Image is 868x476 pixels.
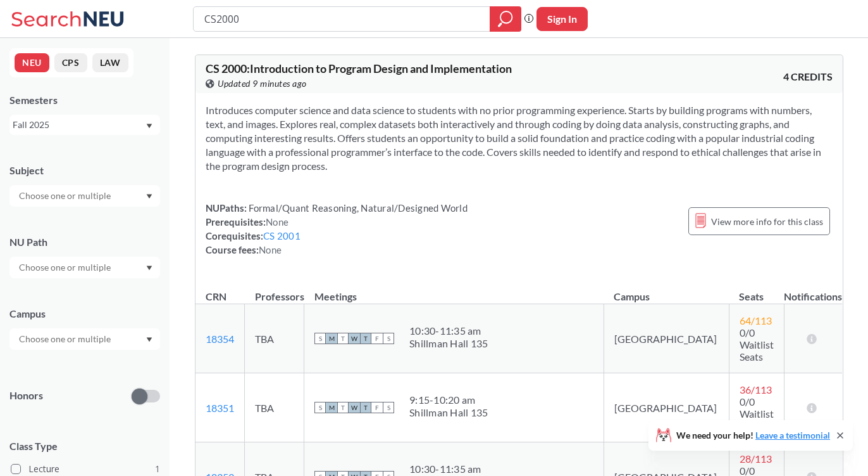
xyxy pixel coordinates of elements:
div: Dropdown arrow [9,257,160,278]
span: F [371,402,383,413]
span: S [314,333,326,344]
th: Notifications [784,277,842,304]
span: S [314,402,326,413]
th: Campus [604,277,729,304]
input: Choose one or multiple [13,260,119,275]
div: Dropdown arrow [9,185,160,207]
span: F [371,333,383,344]
span: W [349,402,360,413]
span: 64 / 113 [740,314,772,326]
svg: magnifying glass [498,10,513,28]
section: Introduces computer science and data science to students with no prior programming experience. St... [206,103,833,173]
button: CPS [54,53,87,72]
span: 36 / 113 [740,383,772,396]
span: Formal/Quant Reasoning, Natural/Designed World [247,202,468,214]
svg: Dropdown arrow [146,194,152,199]
div: Dropdown arrow [9,328,160,350]
td: [GEOGRAPHIC_DATA] [604,373,729,442]
span: T [337,333,349,344]
div: 9:15 - 10:20 am [409,394,488,406]
span: View more info for this class [711,214,823,229]
span: 4 CREDITS [783,70,833,84]
th: Professors [245,277,304,304]
div: Shillman Hall 135 [409,337,488,350]
span: S [383,333,394,344]
svg: Dropdown arrow [146,124,152,129]
span: W [349,333,360,344]
div: magnifying glass [490,6,521,32]
div: CRN [206,290,226,304]
input: Class, professor, course number, "phrase" [203,8,481,30]
span: Updated 9 minutes ago [218,77,307,91]
button: Sign In [536,7,588,31]
th: Seats [729,277,784,304]
td: [GEOGRAPHIC_DATA] [604,304,729,373]
span: We need your help! [676,431,830,440]
button: LAW [92,53,128,72]
p: Honors [9,389,43,403]
span: M [326,402,337,413]
a: CS 2001 [263,230,301,241]
div: Subject [9,164,160,177]
button: NEU [15,53,49,72]
div: Campus [9,307,160,321]
span: M [326,333,337,344]
span: T [360,333,371,344]
span: 28 / 113 [740,453,772,465]
div: Fall 2025 [13,118,145,132]
td: TBA [245,304,304,373]
span: 0/0 Waitlist Seats [740,396,774,432]
a: 18351 [206,402,234,414]
div: Semesters [9,93,160,107]
span: Class Type [9,439,160,453]
div: Fall 2025Dropdown arrow [9,115,160,135]
span: 0/0 Waitlist Seats [740,326,774,363]
div: NUPaths: Prerequisites: Corequisites: Course fees: [206,201,468,257]
th: Meetings [304,277,604,304]
div: Shillman Hall 135 [409,406,488,419]
a: 18354 [206,333,234,345]
span: T [337,402,349,413]
input: Choose one or multiple [13,188,119,203]
span: None [266,216,288,228]
td: TBA [245,373,304,442]
input: Choose one or multiple [13,331,119,347]
span: None [259,244,282,255]
span: CS 2000 : Introduction to Program Design and Implementation [206,61,512,75]
span: S [383,402,394,413]
div: 10:30 - 11:35 am [409,463,488,475]
span: T [360,402,371,413]
svg: Dropdown arrow [146,266,152,271]
div: 10:30 - 11:35 am [409,325,488,337]
div: NU Path [9,235,160,249]
a: Leave a testimonial [755,430,830,441]
span: 1 [155,462,160,476]
svg: Dropdown arrow [146,337,152,342]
